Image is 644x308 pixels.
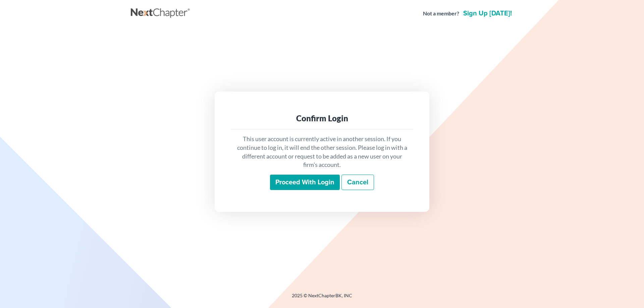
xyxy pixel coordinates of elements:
[341,175,374,190] a: Cancel
[236,135,408,169] p: This user account is currently active in another session. If you continue to log in, it will end ...
[423,10,459,17] strong: Not a member?
[236,113,408,124] div: Confirm Login
[131,292,513,304] div: 2025 © NextChapterBK, INC
[462,10,513,17] a: Sign up [DATE]!
[270,175,340,190] input: Proceed with login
